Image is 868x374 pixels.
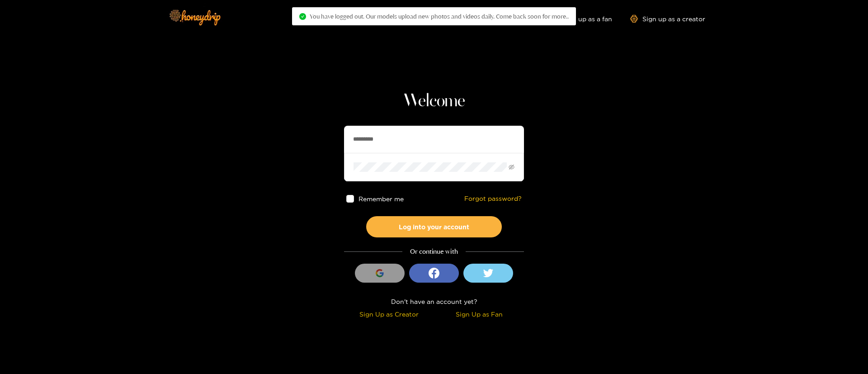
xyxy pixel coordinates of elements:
span: check-circle [299,13,306,20]
div: Don't have an account yet? [344,296,524,307]
a: Sign up as a creator [630,15,705,23]
div: Sign Up as Creator [346,309,432,319]
a: Forgot password? [464,195,522,203]
h1: Welcome [344,90,524,112]
div: Sign Up as Fan [436,309,522,319]
a: Sign up as a fan [550,15,612,23]
span: Remember me [359,195,404,202]
button: Log into your account [366,216,502,237]
span: eye-invisible [509,164,514,170]
div: Or continue with [344,246,524,257]
span: You have logged out. Our models upload new photos and videos daily. Come back soon for more.. [310,13,569,20]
